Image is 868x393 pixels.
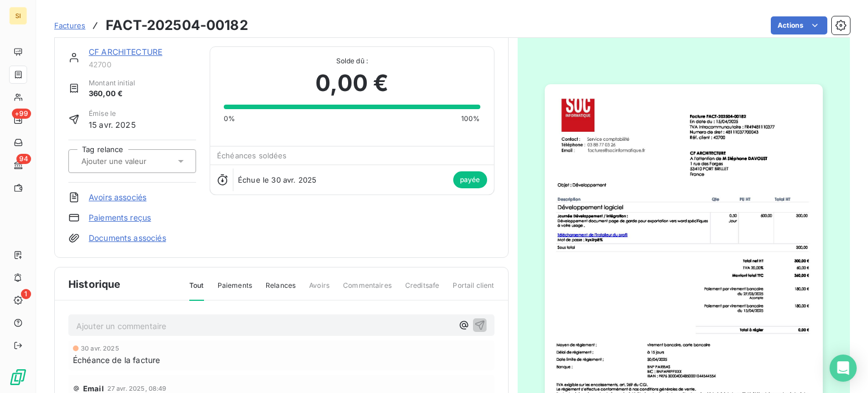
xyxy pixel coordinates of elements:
[9,368,27,386] img: Logo LeanPay
[89,47,162,57] a: CF ARCHITECTURE
[217,151,287,160] span: Échéances soldées
[89,212,151,223] a: Paiements reçus
[453,280,494,300] span: Portail client
[21,289,31,299] span: 1
[83,384,104,393] span: Email
[343,280,392,300] span: Commentaires
[73,354,160,366] span: Échéance de la facture
[9,7,27,25] div: SI
[218,280,252,300] span: Paiements
[224,114,235,124] span: 0%
[89,192,146,203] a: Avoirs associés
[81,345,119,352] span: 30 avr. 2025
[89,232,166,244] a: Documents associés
[54,20,85,31] a: Factures
[224,56,480,66] span: Solde dû :
[54,21,85,30] span: Factures
[309,280,329,300] span: Avoirs
[89,119,136,131] span: 15 avr. 2025
[106,15,248,36] h3: FACT-202504-00182
[107,385,167,392] span: 27 avr. 2025, 08:49
[453,171,487,188] span: payée
[771,16,827,34] button: Actions
[238,175,316,184] span: Échue le 30 avr. 2025
[89,88,135,100] span: 360,00 €
[89,109,136,119] span: Émise le
[80,156,194,166] input: Ajouter une valeur
[89,78,135,88] span: Montant initial
[266,280,296,300] span: Relances
[89,60,196,69] span: 42700
[16,154,31,164] span: 94
[68,277,121,292] span: Historique
[405,280,440,300] span: Creditsafe
[830,355,857,382] div: Open Intercom Messenger
[461,114,480,124] span: 100%
[12,109,31,119] span: +99
[189,280,204,301] span: Tout
[315,66,388,100] span: 0,00 €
